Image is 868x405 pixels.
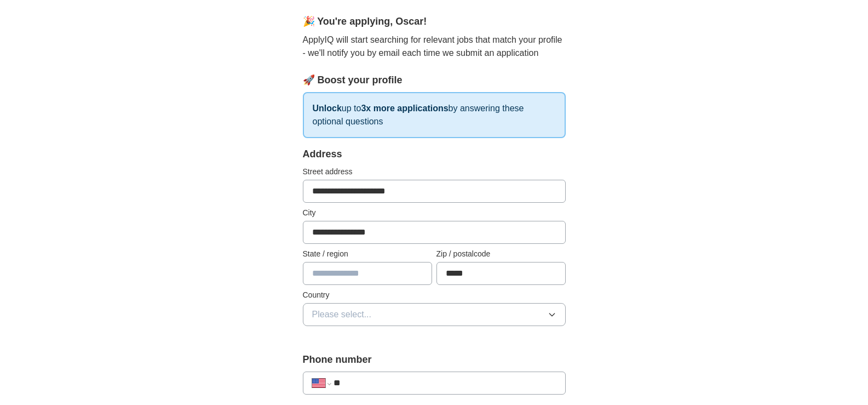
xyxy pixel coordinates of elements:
[303,248,432,260] label: State / region
[303,73,566,88] div: 🚀 Boost your profile
[303,14,566,29] div: 🎉 You're applying , Oscar !
[303,352,566,367] label: Phone number
[303,207,566,219] label: City
[313,104,342,113] strong: Unlock
[312,308,372,321] span: Please select...
[303,166,566,178] label: Street address
[303,33,566,60] p: ApplyIQ will start searching for relevant jobs that match your profile - we'll notify you by emai...
[303,303,566,326] button: Please select...
[303,289,566,301] label: Country
[361,104,448,113] strong: 3x more applications
[303,147,566,162] div: Address
[436,248,566,260] label: Zip / postalcode
[303,92,566,138] p: up to by answering these optional questions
